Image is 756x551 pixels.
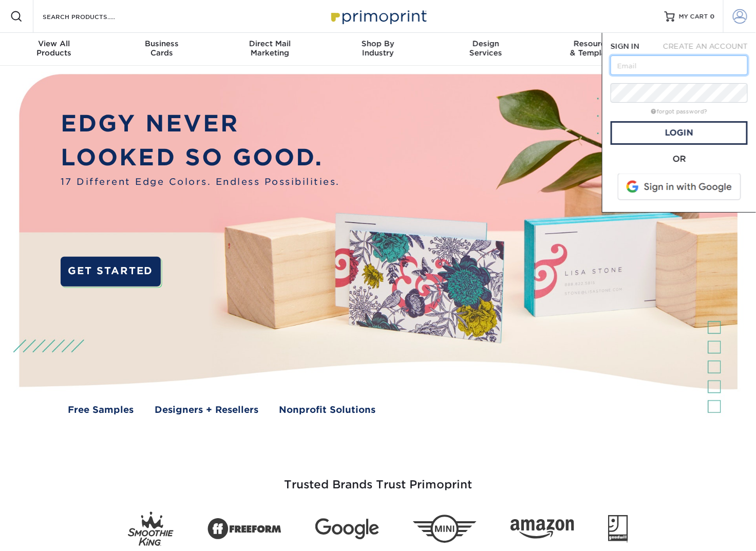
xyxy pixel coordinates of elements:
[68,403,134,416] a: Free Samples
[611,121,748,145] a: Login
[207,512,281,545] img: Freeform
[413,515,477,543] img: Mini
[324,39,432,58] div: Industry
[651,108,707,115] a: forgot password?
[611,42,639,50] span: SIGN IN
[108,39,216,58] div: Cards
[42,10,142,23] input: SEARCH PRODUCTS.....
[61,175,340,188] span: 17 Different Edge Colors. Endless Possibilities.
[78,453,678,504] h3: Trusted Brands Trust Primoprint
[216,39,324,48] span: Direct Mail
[608,515,628,543] img: Goodwill
[432,33,540,66] a: DesignServices
[611,55,748,75] input: Email
[315,519,379,540] img: Google
[155,403,258,416] a: Designers + Resellers
[279,403,375,416] a: Nonprofit Solutions
[61,141,340,175] p: LOOKED SO GOOD.
[663,42,748,50] span: CREATE AN ACCOUNT
[108,39,216,48] span: Business
[432,39,540,58] div: Services
[710,13,715,20] span: 0
[540,33,648,66] a: Resources& Templates
[61,257,161,287] a: GET STARTED
[679,12,708,21] span: MY CART
[216,39,324,58] div: Marketing
[216,33,324,66] a: Direct MailMarketing
[511,519,574,539] img: Amazon
[128,512,174,546] img: Smoothie King
[432,39,540,48] span: Design
[611,153,748,165] div: OR
[324,33,432,66] a: Shop ByIndustry
[324,39,432,48] span: Shop By
[61,107,340,141] p: EDGY NEVER
[540,39,648,58] div: & Templates
[327,5,429,27] img: Primoprint
[108,33,216,66] a: BusinessCards
[540,39,648,48] span: Resources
